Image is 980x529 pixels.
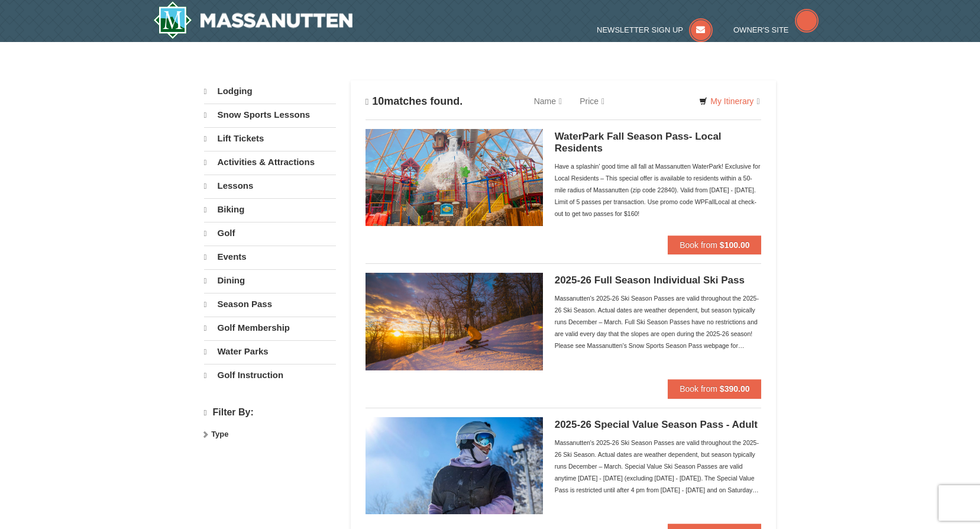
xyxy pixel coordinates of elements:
h5: WaterPark Fall Season Pass- Local Residents [555,131,762,154]
img: 6619937-198-dda1df27.jpg [366,417,543,514]
span: Book from [680,384,717,393]
button: Book from $100.00 [668,236,761,254]
a: Biking [204,198,336,221]
a: Events [204,246,336,268]
a: Owner's Site [733,25,819,34]
a: Golf Instruction [204,364,336,386]
strong: $390.00 [720,384,750,393]
span: Newsletter Sign Up [597,25,683,34]
img: Massanutten Resort Logo [153,1,353,39]
a: Lodging [204,80,336,102]
a: Golf [204,222,336,244]
span: Book from [680,240,717,250]
a: Snow Sports Lessons [204,104,336,126]
a: Newsletter Sign Up [597,25,713,34]
a: Dining [204,269,336,292]
a: Lift Tickets [204,127,336,150]
span: Owner's Site [733,25,789,34]
a: Golf Membership [204,317,336,339]
a: Name [525,89,571,113]
h5: 2025-26 Full Season Individual Ski Pass [555,275,762,286]
div: Massanutten's 2025-26 Ski Season Passes are valid throughout the 2025-26 Ski Season. Actual dates... [555,292,762,351]
a: Activities & Attractions [204,151,336,173]
div: Have a splashin' good time all fall at Massanutten WaterPark! Exclusive for Local Residents – Thi... [555,160,762,220]
a: Massanutten Resort [153,1,353,39]
a: Season Pass [204,293,336,315]
img: 6619937-212-8c750e5f.jpg [366,129,543,226]
a: Lessons [204,175,336,197]
a: Water Parks [204,340,336,363]
div: Massanutten's 2025-26 Ski Season Passes are valid throughout the 2025-26 Ski Season. Actual dates... [555,437,762,496]
strong: Type [211,430,228,438]
img: 6619937-208-2295c65e.jpg [366,273,543,370]
strong: $100.00 [720,240,750,250]
button: Book from $390.00 [668,379,761,398]
a: My Itinerary [691,92,767,110]
h4: Filter By: [204,407,336,418]
h5: 2025-26 Special Value Season Pass - Adult [555,419,762,431]
a: Price [571,89,613,113]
